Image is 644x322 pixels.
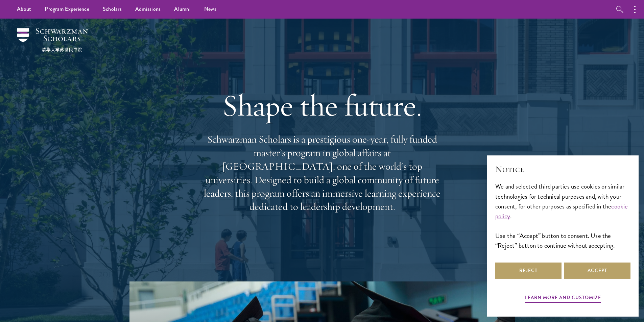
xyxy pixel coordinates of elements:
h2: Notice [495,164,630,175]
a: cookie policy [495,201,628,221]
button: Learn more and customize [525,293,601,304]
button: Accept [564,263,630,279]
button: Reject [495,263,562,279]
h1: Shape the future. [200,86,444,124]
div: We and selected third parties use cookies or similar technologies for technical purposes and, wit... [495,181,630,250]
img: Schwarzman Scholars [17,28,88,52]
p: Schwarzman Scholars is a prestigious one-year, fully funded master’s program in global affairs at... [200,133,444,214]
